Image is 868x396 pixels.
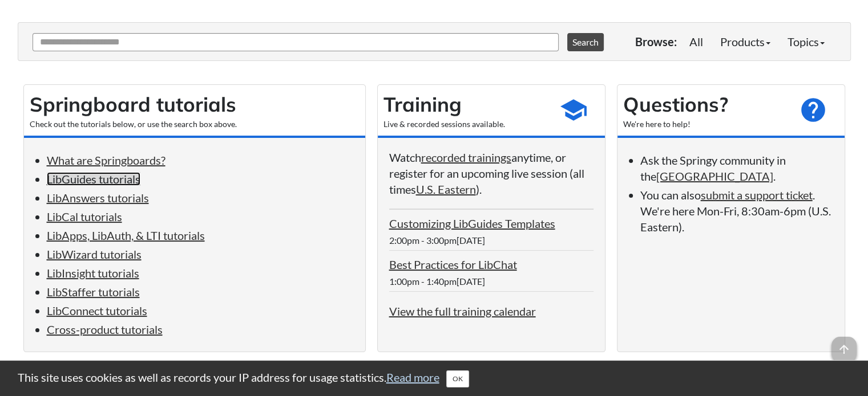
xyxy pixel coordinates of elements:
div: We're here to help! [623,119,788,130]
a: LibCal tutorials [47,210,122,223]
a: submit a support ticket [701,188,813,202]
li: You can also . We're here Mon-Fri, 8:30am-6pm (U.S. Eastern). [640,187,833,235]
p: Browse: [635,34,677,50]
span: arrow_upward [831,337,857,362]
a: Cross-product tutorials [47,322,163,336]
p: Watch anytime, or register for an upcoming live session (all times ). [389,149,594,197]
span: help [799,96,827,124]
h2: Springboard tutorials [30,91,360,119]
a: LibInsight tutorials [47,266,139,280]
a: LibWizard tutorials [47,247,142,261]
div: Check out the tutorials below, or use the search box above. [30,119,360,130]
a: LibStaffer tutorials [47,285,140,299]
a: LibAnswers tutorials [47,191,149,205]
a: Products [712,30,779,53]
a: View the full training calendar [389,304,536,318]
span: 1:00pm - 1:40pm[DATE] [389,276,485,287]
li: Ask the Springy community in the . [640,152,833,184]
a: U.S. Eastern [416,182,476,196]
h2: Questions? [623,91,788,119]
a: recorded trainings [421,150,511,164]
h2: Training [383,91,548,119]
a: arrow_upward [831,338,857,352]
a: LibGuides tutorials [47,172,140,186]
a: Best Practices for LibChat [389,258,517,271]
button: Search [567,33,604,51]
div: Live & recorded sessions available. [383,119,548,130]
a: [GEOGRAPHIC_DATA] [656,169,773,183]
button: Close [446,370,469,387]
a: All [681,30,712,53]
span: school [559,96,588,124]
a: LibApps, LibAuth, & LTI tutorials [47,228,205,242]
a: Customizing LibGuides Templates [389,217,555,230]
a: LibConnect tutorials [47,304,147,317]
a: What are Springboards? [47,153,165,167]
a: Read more [386,370,439,384]
span: 2:00pm - 3:00pm[DATE] [389,235,485,246]
div: This site uses cookies as well as records your IP address for usage statistics. [6,369,862,387]
a: Topics [779,30,833,53]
